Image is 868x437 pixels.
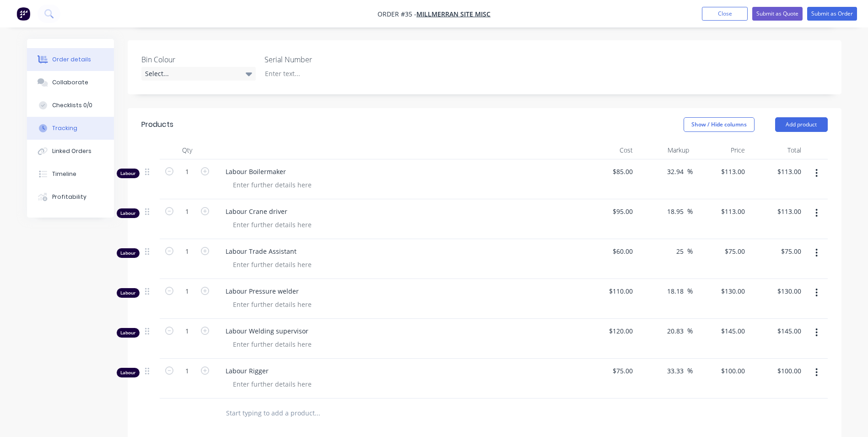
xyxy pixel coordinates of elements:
[687,206,693,217] span: %
[117,368,140,377] div: Labour
[752,7,803,21] button: Submit as Quote
[52,78,88,87] div: Collaborate
[687,246,693,257] span: %
[52,193,86,201] div: Profitability
[27,186,114,208] button: Profitability
[226,207,577,216] span: Labour Crane driver
[16,7,30,21] img: Factory
[117,208,140,218] div: Labour
[775,117,828,132] button: Add product
[117,248,140,258] div: Labour
[52,124,77,132] div: Tracking
[807,7,857,21] button: Submit as Order
[416,10,491,18] a: Millmerran Site Misc
[141,119,173,130] div: Products
[27,163,114,186] button: Timeline
[27,117,114,140] button: Tracking
[693,141,749,159] div: Price
[377,10,416,18] span: Order #35 -
[27,48,114,71] button: Order details
[749,141,805,159] div: Total
[226,286,577,296] span: Labour Pressure welder
[160,141,215,159] div: Qty
[226,167,577,176] span: Labour Boilermaker
[687,366,693,376] span: %
[687,286,693,296] span: %
[52,55,91,64] div: Order details
[141,54,256,65] label: Bin Colour
[117,169,140,178] div: Labour
[141,67,256,81] div: Select...
[117,288,140,298] div: Labour
[687,166,693,177] span: %
[687,326,693,336] span: %
[226,366,577,376] span: Labour Rigger
[52,170,76,178] div: Timeline
[684,117,755,132] button: Show / Hide columns
[581,141,637,159] div: Cost
[27,94,114,117] button: Checklists 0/0
[226,404,409,422] input: Start typing to add a product...
[27,71,114,94] button: Collaborate
[226,326,577,336] span: Labour Welding supervisor
[52,147,92,155] div: Linked Orders
[636,141,693,159] div: Markup
[264,54,379,65] label: Serial Number
[702,7,748,21] button: Close
[52,101,92,109] div: Checklists 0/0
[117,328,140,338] div: Labour
[226,246,577,256] span: Labour Trade Assistant
[27,140,114,163] button: Linked Orders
